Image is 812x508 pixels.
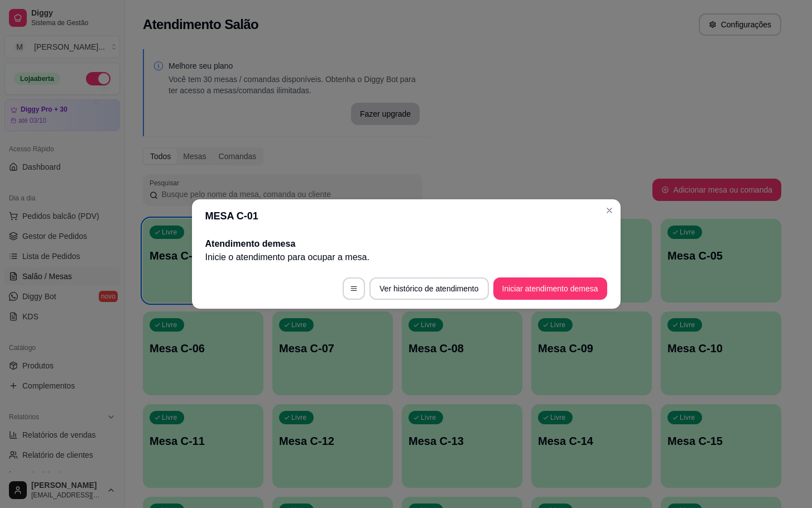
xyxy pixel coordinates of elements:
button: Ver histórico de atendimento [369,277,488,300]
header: MESA C-01 [192,199,621,233]
p: Inicie o atendimento para ocupar a mesa . [205,251,607,264]
h2: Atendimento de mesa [205,237,607,251]
button: Close [600,202,618,219]
button: Iniciar atendimento demesa [493,277,607,300]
